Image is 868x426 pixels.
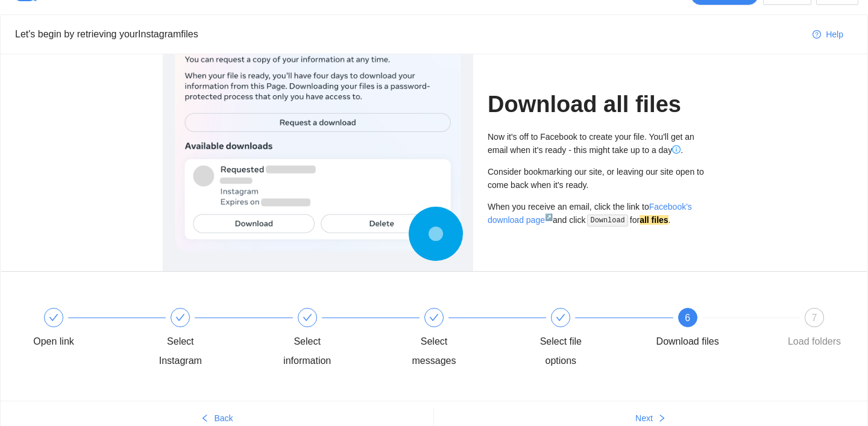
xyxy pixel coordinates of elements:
span: Help [826,28,843,41]
div: 6Download files [653,308,779,351]
span: check [175,313,185,322]
div: Open link [19,308,145,351]
span: check [49,313,58,322]
div: Select file options [526,308,652,371]
div: Select Instagram [145,332,215,371]
div: Select information [272,308,399,371]
span: check [303,313,312,322]
span: Next [635,412,653,425]
code: Download [587,215,629,227]
strong: all files [640,215,668,225]
div: Select messages [399,308,526,371]
div: Open link [33,332,74,351]
div: Select information [272,332,342,371]
button: question-circleHelp [803,25,853,44]
div: Select Instagram [145,308,272,371]
span: Back [214,412,233,425]
div: Select messages [399,332,469,371]
div: Download files [656,332,719,351]
span: left [201,414,209,424]
span: question-circle [813,30,821,40]
div: Now it's off to Facebook to create your file. You'll get an email when it's ready - this might ta... [488,130,705,157]
div: Load folders [788,332,841,351]
span: 6 [685,313,690,323]
div: When you receive an email, click the link to and click for . [488,200,705,227]
span: check [429,313,439,322]
div: Select file options [526,332,596,371]
span: 7 [812,313,817,323]
h1: Download all files [488,90,705,119]
div: Consider bookmarking our site, or leaving our site open to come back when it's ready. [488,165,705,192]
sup: ↗ [545,213,553,221]
span: check [556,313,565,322]
div: Let's begin by retrieving your Instagram files [15,27,803,42]
span: right [658,414,666,424]
a: Facebook's download page↗ [488,202,692,225]
span: info-circle [672,145,681,154]
div: 7Load folders [779,308,849,351]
